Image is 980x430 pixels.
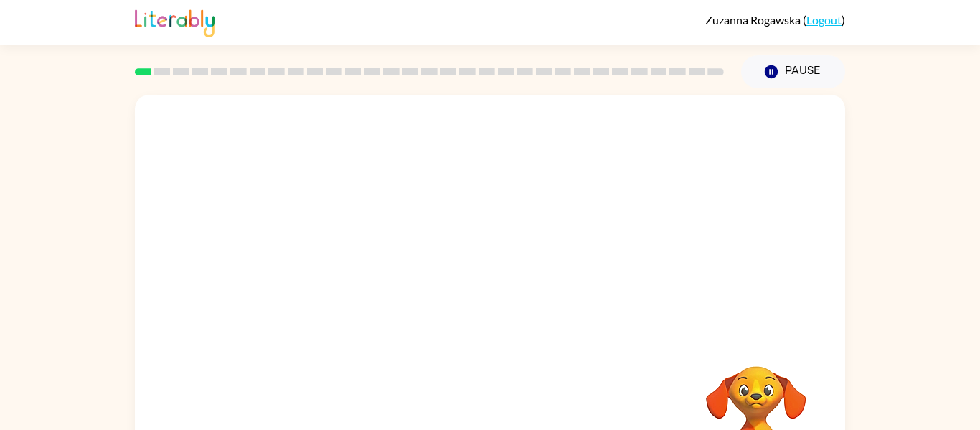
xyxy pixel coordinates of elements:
div: ( ) [705,13,845,27]
img: Literably [135,6,215,37]
a: Logout [806,13,842,27]
button: Pause [741,55,845,88]
span: Zuzanna Rogawska [705,13,803,27]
